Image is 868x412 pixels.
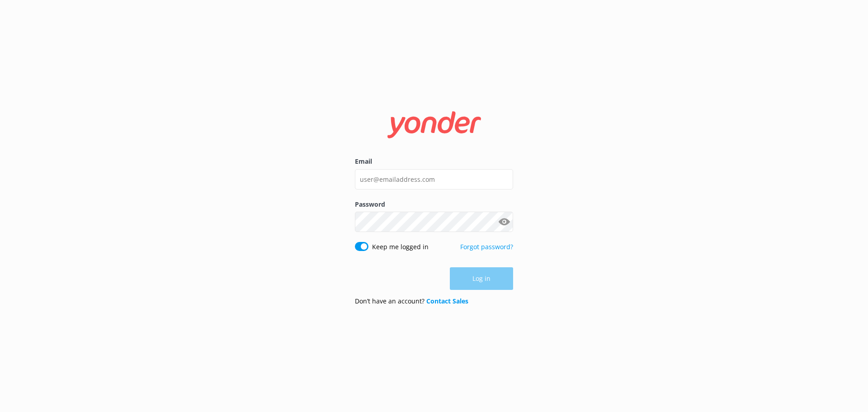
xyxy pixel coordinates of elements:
[372,242,429,252] label: Keep me logged in
[495,213,513,231] button: Show password
[355,169,513,189] input: user@emailaddress.com
[355,156,513,166] label: Email
[355,296,468,306] p: Don’t have an account?
[460,242,513,251] a: Forgot password?
[426,297,468,305] a: Contact Sales
[355,199,513,209] label: Password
